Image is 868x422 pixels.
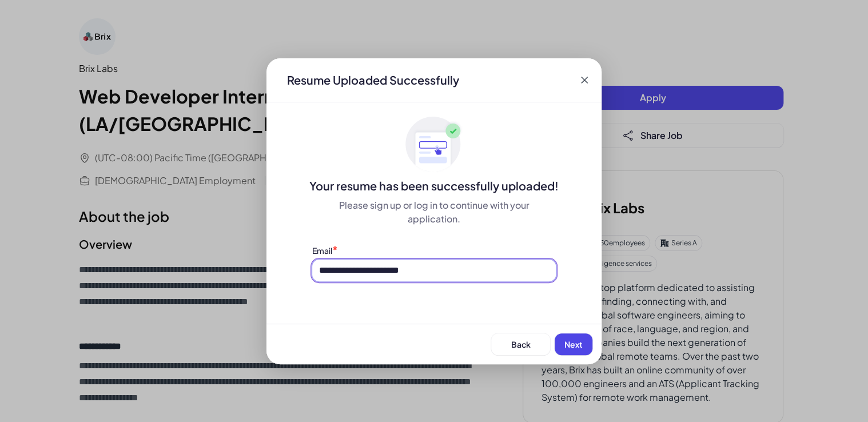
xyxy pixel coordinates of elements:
[312,198,556,226] div: Please sign up or log in to continue with your application.
[511,339,531,349] span: Back
[405,116,463,173] img: ApplyedMaskGroup3.svg
[278,72,468,88] div: Resume Uploaded Successfully
[491,333,550,355] button: Back
[564,339,583,349] span: Next
[266,178,602,194] div: Your resume has been successfully uploaded!
[555,333,592,355] button: Next
[312,245,332,256] label: Email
